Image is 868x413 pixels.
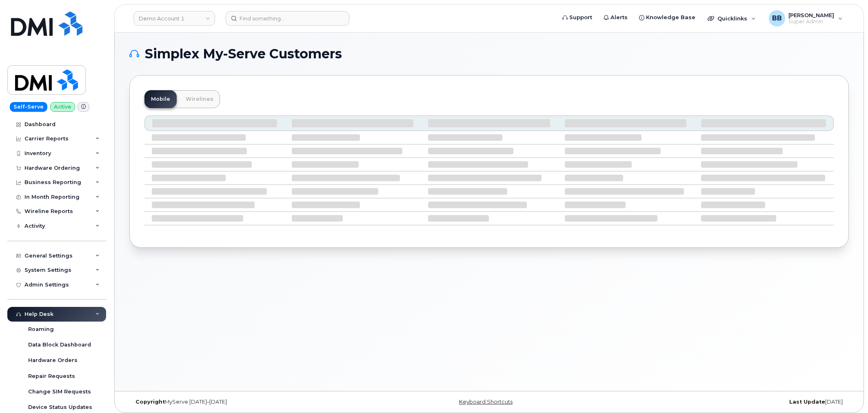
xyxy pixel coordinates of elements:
strong: Copyright [135,399,165,405]
a: Keyboard Shortcuts [459,399,513,405]
div: MyServe [DATE]–[DATE] [129,399,369,405]
span: Simplex My-Serve Customers [145,48,342,60]
div: [DATE] [609,399,849,405]
a: Mobile [144,90,177,108]
strong: Last Update [789,399,825,405]
a: Wirelines [179,90,220,108]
